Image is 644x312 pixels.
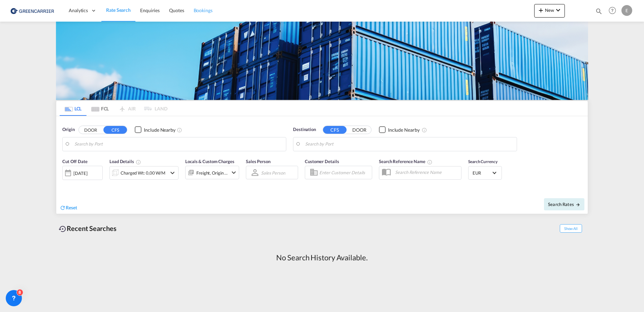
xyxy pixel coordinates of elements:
[392,167,461,177] input: Search Reference Name
[379,126,420,133] md-checkbox: Checkbox No Ink
[194,7,213,13] span: Bookings
[60,205,66,211] md-icon: icon-refresh
[230,168,238,177] md-icon: icon-chevron-down
[56,116,588,214] div: Origin DOOR CFS Checkbox No InkUnchecked: Ignores neighbouring ports when fetching rates.Checked ...
[607,5,618,16] span: Help
[177,127,182,133] md-icon: Unchecked: Ignores neighbouring ports when fetching rates.Checked : Includes neighbouring ports w...
[427,159,432,165] md-icon: Your search will be saved by the below given name
[169,7,184,13] span: Quotes
[59,225,67,233] md-icon: icon-backup-restore
[621,5,632,16] div: E
[62,179,67,188] md-datepicker: Select
[548,202,580,207] span: Search Rates
[246,159,270,164] span: Sales Person
[537,7,562,13] span: New
[560,224,582,233] span: Show All
[379,159,432,164] span: Search Reference Name
[106,7,131,13] span: Rate Search
[468,159,497,164] span: Search Currency
[305,139,513,149] input: Search by Port
[595,7,603,15] md-icon: icon-magnify
[544,198,584,210] button: Search Ratesicon-arrow-right
[168,169,176,177] md-icon: icon-chevron-down
[260,168,286,178] md-select: Sales Person
[74,139,283,149] input: Search by Port
[60,101,87,116] md-tab-item: LCL
[185,166,239,179] div: Freight Origin Destinationicon-chevron-down
[276,253,367,263] div: No Search History Available.
[348,126,371,134] button: DOOR
[595,7,603,18] div: icon-magnify
[135,126,175,133] md-checkbox: Checkbox No Ink
[185,159,234,164] span: Locals & Custom Charges
[69,7,88,14] span: Analytics
[537,6,545,14] md-icon: icon-plus 400-fg
[293,126,316,133] span: Destination
[534,4,565,18] button: icon-plus 400-fgNewicon-chevron-down
[388,127,420,133] div: Include Nearby
[323,126,347,134] button: CFS
[554,6,562,14] md-icon: icon-chevron-down
[62,159,88,164] span: Cut Off Date
[144,127,175,133] div: Include Nearby
[305,159,339,164] span: Customer Details
[319,167,370,178] input: Enter Customer Details
[60,204,77,212] div: icon-refreshReset
[87,101,114,116] md-tab-item: FCL
[473,170,491,176] span: EUR
[121,168,165,178] div: Charged Wt: 0,00 W/M
[576,202,580,207] md-icon: icon-arrow-right
[140,7,160,13] span: Enquiries
[79,126,102,134] button: DOOR
[472,168,498,178] md-select: Select Currency: € EUREuro
[136,159,141,165] md-icon: Chargeable Weight
[607,5,621,17] div: Help
[196,168,228,178] div: Freight Origin Destination
[109,159,141,164] span: Load Details
[62,166,103,180] div: [DATE]
[73,170,87,176] div: [DATE]
[62,126,74,133] span: Origin
[103,126,127,134] button: CFS
[56,22,588,100] img: GreenCarrierFCL_LCL.png
[56,221,119,236] div: Recent Searches
[60,101,167,116] md-pagination-wrapper: Use the left and right arrow keys to navigate between tabs
[66,205,77,210] span: Reset
[422,127,427,133] md-icon: Unchecked: Ignores neighbouring ports when fetching rates.Checked : Includes neighbouring ports w...
[10,3,56,18] img: 1378a7308afe11ef83610d9e779c6b34.png
[109,166,179,180] div: Charged Wt: 0,00 W/Micon-chevron-down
